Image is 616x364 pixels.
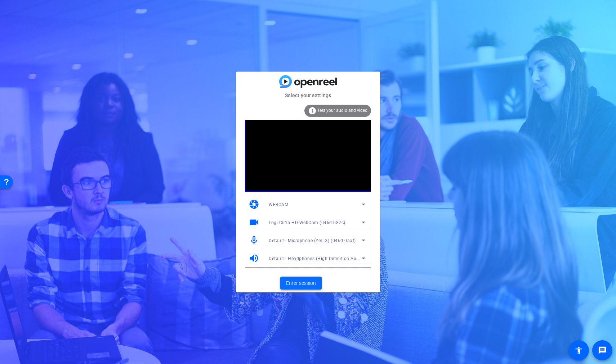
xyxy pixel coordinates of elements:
[575,346,583,355] mat-icon: accessibility
[269,255,380,261] span: Default - Headphones (High Definition Audio Device)
[269,202,288,207] span: WEBCAM
[317,108,367,113] span: Test your audio and video
[286,279,316,287] span: Enter session
[598,346,607,355] mat-icon: message
[249,253,259,264] mat-icon: volume_up
[280,277,322,290] button: Enter session
[236,91,380,99] mat-card-subtitle: Select your settings
[308,106,317,115] mat-icon: info
[269,220,345,225] span: Logi C615 HD WebCam (046d:082c)
[279,75,337,88] img: blue-gradient.svg
[269,238,356,243] span: Default - Microphone (Yeti X) (046d:0aaf)
[249,199,259,210] mat-icon: camera
[249,217,259,228] mat-icon: videocam
[249,235,259,246] mat-icon: mic_none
